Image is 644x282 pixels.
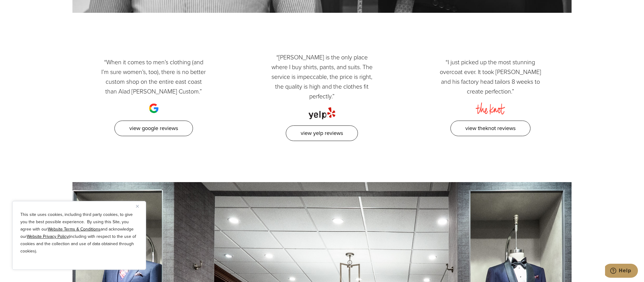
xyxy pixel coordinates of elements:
[476,96,505,115] img: the knot
[27,233,68,240] a: Website Privacy Policy
[450,121,530,136] a: View TheKnot Reviews
[148,96,160,115] img: google
[309,101,335,119] img: yelp
[114,121,193,136] a: View Google Reviews
[48,226,100,232] a: Website Terms & Conditions
[136,203,143,210] button: Close
[437,57,544,96] p: “I just picked up the most stunning overcoat ever. It took [PERSON_NAME] and his factory head tai...
[286,125,358,141] a: View Yelp Reviews
[269,52,375,101] p: “[PERSON_NAME] is the only place where I buy shirts, pants, and suits. The service is impeccable,...
[100,57,207,96] p: “When it comes to men’s clothing (and I’m sure women’s, too), there is no better custom shop on t...
[136,205,139,208] img: Close
[20,211,138,255] p: This site uses cookies, including third party cookies, to give you the best possible experience. ...
[605,264,638,279] iframe: Opens a widget where you can chat to one of our agents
